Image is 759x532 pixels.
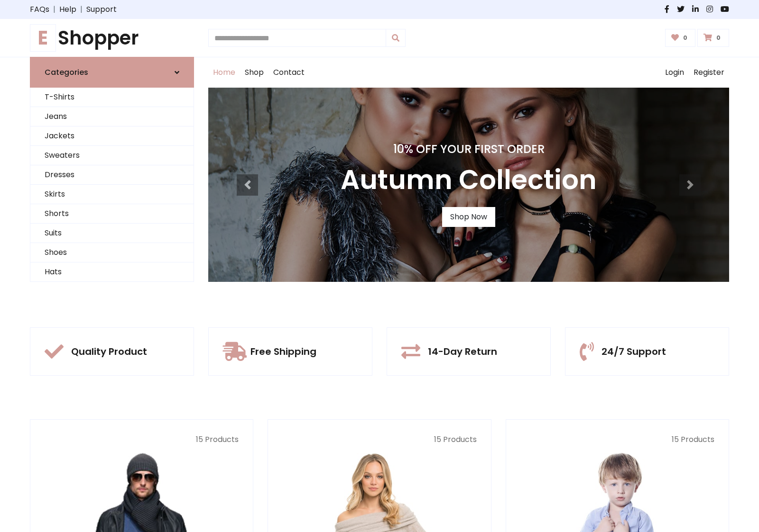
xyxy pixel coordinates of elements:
p: 15 Products [520,434,714,445]
span: 0 [714,34,723,42]
p: 15 Products [282,434,476,445]
h4: 10% Off Your First Order [341,143,597,156]
span: | [49,4,59,15]
a: Shorts [30,204,194,224]
a: Suits [30,224,194,243]
span: | [76,4,86,15]
a: Dresses [30,165,194,185]
a: Support [86,4,117,15]
a: Shop Now [442,207,495,227]
a: T-Shirts [30,88,194,107]
h1: Shopper [30,27,194,49]
a: Home [208,57,240,88]
a: Hats [30,262,194,282]
a: EShopper [30,27,194,49]
h5: 14-Day Return [428,346,497,357]
a: Register [689,57,729,88]
h5: Quality Product [71,346,147,357]
span: 0 [681,34,690,42]
a: Shop [240,57,268,88]
a: Login [660,57,689,88]
span: E [30,24,56,52]
h3: Autumn Collection [341,164,597,196]
a: FAQs [30,4,49,15]
h6: Categories [45,68,88,77]
a: 0 [697,29,729,47]
p: 15 Products [45,434,239,445]
a: Contact [268,57,309,88]
a: Jeans [30,107,194,126]
a: Jackets [30,126,194,146]
h5: Free Shipping [250,346,316,357]
a: Sweaters [30,146,194,165]
a: 0 [665,29,696,47]
a: Categories [30,57,194,88]
a: Shoes [30,243,194,262]
h5: 24/7 Support [602,346,666,357]
a: Help [59,4,76,15]
a: Skirts [30,185,194,204]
